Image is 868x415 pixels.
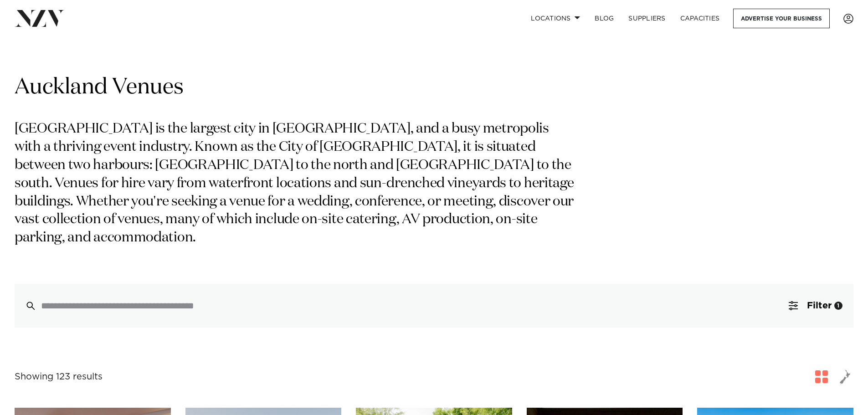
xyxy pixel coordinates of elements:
h1: Auckland Venues [15,73,853,102]
a: SUPPLIERS [621,9,673,28]
button: Filter1 [778,284,853,328]
a: Capacities [673,9,727,28]
a: BLOG [587,9,621,28]
a: Locations [524,9,587,28]
a: Advertise your business [733,9,830,28]
img: nzv-logo.png [15,10,64,26]
div: Showing 123 results [15,370,103,384]
div: 1 [834,302,842,310]
span: Filter [807,301,832,310]
p: [GEOGRAPHIC_DATA] is the largest city in [GEOGRAPHIC_DATA], and a busy metropolis with a thriving... [15,120,578,247]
